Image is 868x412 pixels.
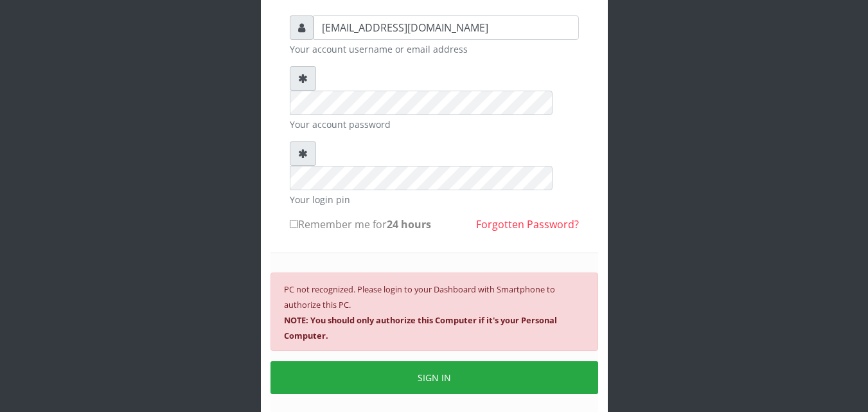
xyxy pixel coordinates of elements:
[314,15,579,40] input: Username or email address
[284,314,557,341] b: NOTE: You should only authorize this Computer if it's your Personal Computer.
[290,193,579,206] small: Your login pin
[290,118,579,131] small: Your account password
[387,217,431,231] b: 24 hours
[476,217,579,231] a: Forgotten Password?
[284,283,557,341] small: PC not recognized. Please login to your Dashboard with Smartphone to authorize this PC.
[290,42,579,56] small: Your account username or email address
[290,217,431,232] label: Remember me for
[290,220,298,228] input: Remember me for24 hours
[270,361,598,394] button: SIGN IN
